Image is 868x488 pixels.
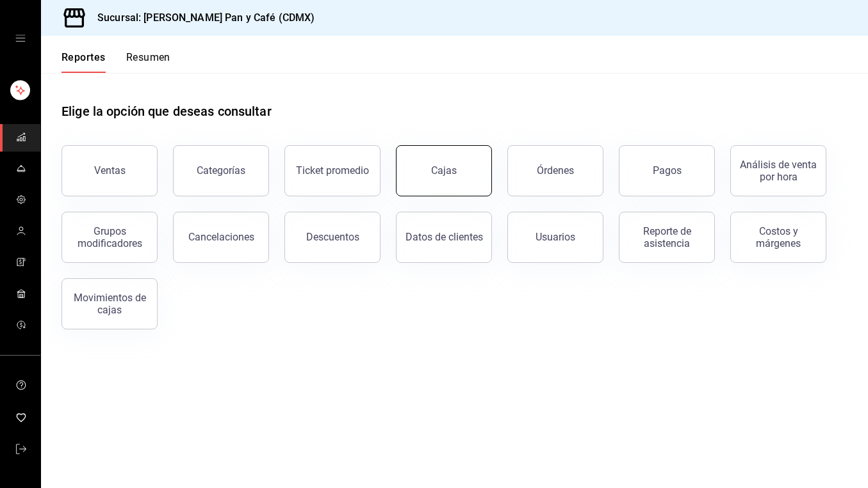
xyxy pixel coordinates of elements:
[61,212,158,263] button: Grupos modificadores
[306,231,359,243] div: Descuentos
[173,145,269,196] button: Categorías
[396,145,492,196] a: Cajas
[284,212,381,263] button: Descuentos
[197,164,245,177] div: Categorías
[61,51,106,73] button: Reportes
[730,145,826,196] button: Análisis de venta por hora
[188,231,254,243] div: Cancelaciones
[61,278,158,329] button: Movimientos de cajas
[431,163,457,178] div: Cajas
[536,231,575,243] div: Usuarios
[653,164,682,177] div: Pagos
[739,159,818,183] div: Análisis de venta por hora
[507,212,603,263] button: Usuarios
[507,145,603,196] button: Órdenes
[284,145,381,196] button: Ticket promedio
[94,164,126,177] div: Ventas
[537,164,574,177] div: Órdenes
[405,231,483,243] div: Datos de clientes
[61,51,170,73] div: navigation tabs
[87,10,315,26] h3: Sucursal: [PERSON_NAME] Pan y Café (CDMX)
[61,102,272,121] h1: Elige la opción que deseas consultar
[126,51,170,73] button: Resumen
[627,225,707,249] div: Reporte de asistencia
[15,33,26,43] button: open drawer
[70,292,149,316] div: Movimientos de cajas
[173,212,269,263] button: Cancelaciones
[730,212,826,263] button: Costos y márgenes
[61,145,158,196] button: Ventas
[296,164,369,177] div: Ticket promedio
[739,225,818,249] div: Costos y márgenes
[619,145,715,196] button: Pagos
[619,212,715,263] button: Reporte de asistencia
[70,225,149,249] div: Grupos modificadores
[396,212,492,263] button: Datos de clientes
